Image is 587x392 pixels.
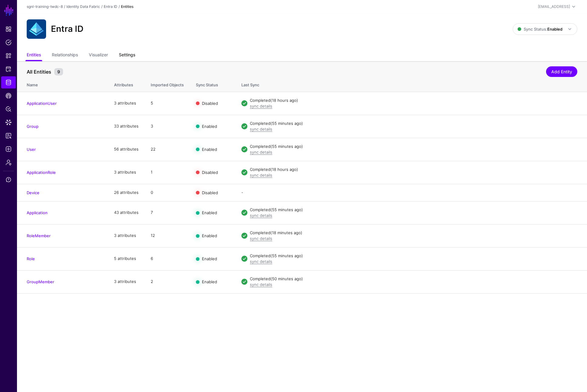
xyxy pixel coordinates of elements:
div: / [63,4,66,9]
td: 3 attributes [108,270,145,293]
span: Enabled [202,210,217,215]
a: CAEP Hub [1,90,16,102]
div: [EMAIL_ADDRESS] [538,4,570,9]
div: Completed (18 hours ago) [250,167,577,173]
span: CAEP Hub [5,93,12,99]
td: 43 attributes [108,201,145,224]
a: sync details [250,259,272,264]
a: RoleMember [27,233,51,238]
a: Device [27,190,39,195]
a: Snippets [1,50,16,62]
span: Disabled [202,101,218,106]
span: Enabled [202,147,217,152]
span: Snippets [5,53,12,59]
th: Last Sync [235,76,587,92]
small: 9 [54,68,63,75]
div: Completed (55 minutes ago) [250,253,577,259]
span: Enabled [202,256,217,261]
a: Role [27,256,35,261]
h2: Entra ID [51,24,83,34]
span: Disabled [202,190,218,195]
span: Policy Lens [5,106,12,112]
a: Dashboard [1,23,16,35]
img: svg+xml;base64,PHN2ZyB3aWR0aD0iNjQiIGhlaWdodD0iNjQiIHZpZXdCb3g9IjAgMCA2NCA2NCIgZmlsbD0ibm9uZSIgeG... [27,19,46,39]
a: Admin [1,156,16,168]
td: 3 attributes [108,92,145,115]
a: Data Lens [1,116,16,128]
div: / [100,4,104,9]
a: Visualizer [89,50,108,61]
a: Identity Data Fabric [66,4,100,9]
td: 5 attributes [108,247,145,270]
span: Protected Systems [5,66,12,72]
span: Enabled [202,233,217,238]
span: Reports [5,133,12,139]
a: sync details [250,236,272,241]
div: Completed (18 minutes ago) [250,230,577,236]
strong: Enabled [547,27,562,32]
a: Group [27,124,39,129]
a: Protected Systems [1,63,16,75]
td: 7 [145,201,190,224]
a: Relationships [52,50,78,61]
span: Support [5,177,12,183]
a: Logs [1,143,16,155]
div: Completed (18 hours ago) [250,98,577,104]
span: Enabled [202,124,217,129]
a: Policy Lens [1,103,16,115]
td: 56 attributes [108,138,145,161]
a: sync details [250,173,272,178]
a: Settings [119,50,135,61]
a: User [27,147,36,152]
td: 3 attributes [108,224,145,247]
a: sync details [250,150,272,154]
a: sgnl-training-twdc-8 [27,4,63,9]
td: 3 [145,115,190,138]
td: 3 attributes [108,161,145,184]
strong: Entities [121,4,133,9]
div: Completed (55 minutes ago) [250,144,577,150]
app-datasources-item-entities-syncstatus: - [241,190,243,195]
span: All Entities [25,68,53,75]
td: 5 [145,92,190,115]
td: 0 [145,184,190,201]
a: Policies [1,36,16,48]
a: Application [27,210,48,215]
span: Logs [5,146,12,152]
a: sync details [250,282,272,287]
th: Attributes [108,76,145,92]
a: Entra ID [104,4,117,9]
a: SGNL [4,4,14,17]
a: sync details [250,127,272,131]
div: Completed (55 minutes ago) [250,121,577,127]
span: Admin [5,159,12,165]
a: ApplicationUser [27,101,57,106]
a: Identity Data Fabric [1,76,16,88]
span: Data Lens [5,119,12,125]
div: Completed (50 minutes ago) [250,276,577,282]
td: 1 [145,161,190,184]
span: Dashboard [5,26,12,32]
span: Enabled [202,279,217,284]
a: Reports [1,130,16,142]
a: sync details [250,213,272,218]
a: Entities [27,50,41,61]
span: Disabled [202,170,218,175]
span: Sync Status: [518,27,562,32]
div: / [117,4,121,9]
th: Name [17,76,108,92]
td: 26 attributes [108,184,145,201]
td: 12 [145,224,190,247]
td: 6 [145,247,190,270]
a: Add Entity [546,66,577,77]
td: 2 [145,270,190,293]
div: Completed (55 minutes ago) [250,207,577,213]
span: Identity Data Fabric [5,79,12,85]
a: sync details [250,104,272,108]
td: 22 [145,138,190,161]
th: Imported Objects [145,76,190,92]
td: 33 attributes [108,115,145,138]
a: GroupMember [27,279,54,284]
a: ApplicationRole [27,170,56,175]
th: Sync Status [190,76,235,92]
